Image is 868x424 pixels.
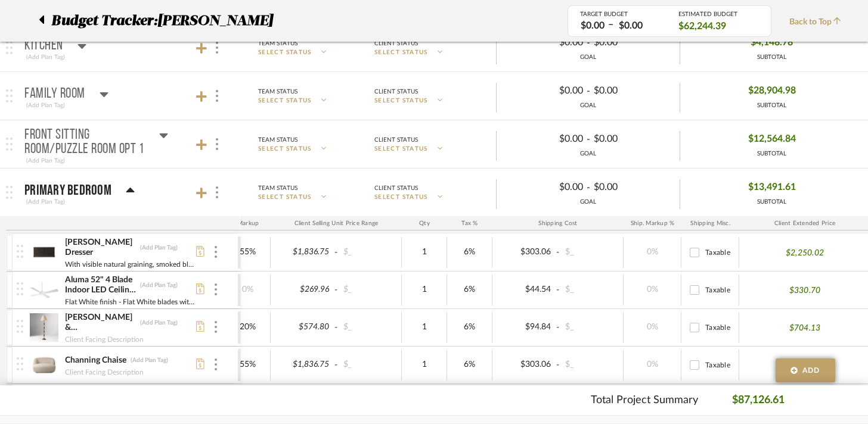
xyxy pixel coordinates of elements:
span: $28,904.98 [748,82,796,100]
div: 1 [405,356,443,373]
div: $0.00 [590,82,670,100]
p: $704.13 [789,322,821,334]
div: TARGET BUDGET [580,11,661,18]
div: $1,836.75 [274,356,333,373]
div: Ship. Markup % [624,216,681,230]
div: 20% [229,319,266,336]
p: $2,250.02 [786,247,824,259]
p: $330.70 [789,285,821,297]
div: 55% [229,356,266,373]
div: Client Status [374,38,418,49]
span: - [554,359,562,371]
div: $_ [562,281,620,298]
p: Total Project Summary [591,392,698,409]
div: 1 [405,244,443,261]
div: (Add Plan Tag) [24,155,67,166]
div: 0% [229,281,266,298]
div: $_ [562,356,620,373]
div: 0% [627,356,677,373]
div: 6% [451,281,488,298]
img: 6484cdb3-5f14-4257-bb90-645fe8d7d7c8_50x50.jpg [29,351,58,379]
div: Flat White finish - Flat White blades with etched [PERSON_NAME] Wall Control (WC106L) included wi... [64,296,196,308]
div: GOAL [497,101,680,110]
div: [PERSON_NAME] Dresser [64,237,137,258]
div: SUBTOTAL [748,101,796,110]
img: grip.svg [6,138,13,151]
div: Team Status [258,135,297,145]
span: SELECT STATUS [374,96,428,105]
div: $_ [562,244,620,261]
span: - [587,180,590,195]
div: (Add Plan Tag) [139,319,178,327]
div: (Add Plan Tag) [139,281,178,289]
div: $_ [562,319,620,336]
p: Family Room [24,87,85,101]
span: Taxable [705,286,730,294]
img: 3dots-v.svg [215,358,217,370]
span: - [587,84,590,98]
div: $0.00 [577,19,608,33]
span: Taxable [705,249,730,256]
span: - [554,322,562,333]
div: Client Facing Description [64,333,144,345]
span: $4,148.78 [751,33,793,52]
div: $44.54 [496,281,554,298]
div: SUBTOTAL [748,198,796,207]
p: [PERSON_NAME] [157,10,278,32]
div: SUBTOTAL [748,149,796,158]
img: 3dots-v.svg [216,90,218,102]
div: SUBTOTAL [751,53,793,62]
img: 3dots-v.svg [216,138,218,150]
div: $0.00 [507,82,587,100]
span: - [554,247,562,258]
img: 3dots-v.svg [215,321,217,333]
div: $_ [340,319,398,336]
div: Client Status [374,135,418,145]
div: (Add Plan Tag) [24,197,67,207]
div: ESTIMATED BUDGET [678,11,759,18]
div: (Add Plan Tag) [24,100,67,111]
p: Primary Bedroom [24,183,111,198]
div: Markup [225,216,271,230]
span: $13,491.61 [748,178,796,197]
span: – [608,18,613,33]
div: $0.00 [507,178,587,197]
span: Add [802,365,820,376]
div: Qty [402,216,447,230]
div: $303.06 [496,356,554,373]
span: SELECT STATUS [374,48,428,57]
img: 3dots-v.svg [216,42,218,54]
span: SELECT STATUS [258,193,312,202]
span: - [554,284,562,296]
div: $0.00 [507,130,587,148]
div: 6% [451,356,488,373]
div: 1 [405,281,443,298]
span: - [587,36,590,50]
div: Team Status [258,183,297,194]
img: grip.svg [6,41,13,54]
span: $12,564.84 [748,130,796,148]
span: SELECT STATUS [258,48,312,57]
div: $574.80 [274,319,333,336]
p: Front Sitting Room/Puzzle Room Opt 1 [24,128,145,157]
img: grip.svg [6,186,13,199]
div: 6% [451,244,488,261]
div: Tax % [447,216,492,230]
div: With visible natural graining, smoked black oak and oak veneer speak to the heritage inspiration ... [64,258,196,270]
img: 5953eb32-6923-4371-b94d-170bfc61ed3a_50x50.jpg [29,276,58,304]
div: Team Status [258,38,297,49]
div: Team Status [258,86,297,97]
div: Client Status [374,86,418,97]
span: SELECT STATUS [374,145,428,154]
div: $0.00 [590,178,670,197]
img: vertical-grip.svg [17,245,23,258]
div: 0% [627,244,677,261]
img: bde14267-8f73-4492-b82f-1625ba113748_50x50.jpg [29,313,58,342]
span: - [587,132,590,146]
span: - [333,284,340,296]
div: Client Facing Description [64,366,144,378]
div: Shipping Misc. [681,216,739,230]
div: Client Selling Unit Price Range [271,216,402,230]
div: (Add Plan Tag) [130,356,169,364]
div: $_ [340,356,398,373]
